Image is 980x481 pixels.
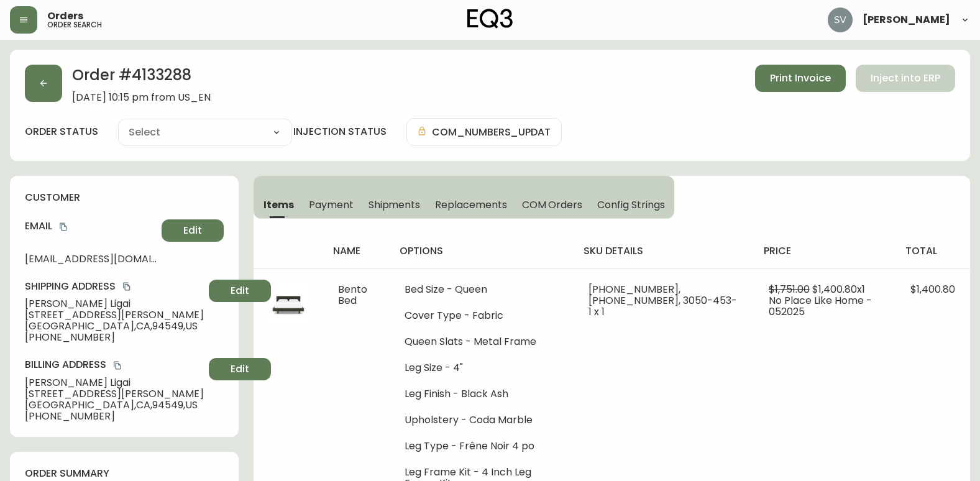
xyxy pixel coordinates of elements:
[338,282,367,308] span: Bento Bed
[72,92,211,103] span: [DATE] 10:15 pm from US_EN
[162,219,224,242] button: Edit
[25,332,204,343] span: [PHONE_NUMBER]
[209,358,271,380] button: Edit
[405,441,559,452] li: Leg Type - Frêne Noir 4 po
[764,244,886,258] h4: price
[435,198,506,211] span: Replacements
[72,65,211,92] h2: Order # 4133288
[209,280,271,302] button: Edit
[57,221,70,233] button: copy
[333,244,380,258] h4: name
[25,358,204,372] h4: Billing Address
[25,219,157,233] h4: Email
[25,280,204,293] h4: Shipping Address
[405,362,559,373] li: Leg Size - 4"
[25,254,157,265] span: [EMAIL_ADDRESS][DOMAIN_NAME]
[597,198,664,211] span: Config Strings
[231,362,249,376] span: Edit
[405,415,559,426] li: Upholstery - Coda Marble
[25,411,204,422] span: [PHONE_NUMBER]
[405,310,559,321] li: Cover Type - Fabric
[263,198,294,211] span: Items
[25,125,98,139] label: order status
[268,284,308,324] img: 27b59bf5-a1ac-46ca-b5cd-b5cc16908ac8.jpg
[769,282,810,296] span: $1,751.00
[25,388,204,400] span: [STREET_ADDRESS][PERSON_NAME]
[121,280,133,293] button: copy
[522,198,583,211] span: COM Orders
[405,336,559,347] li: Queen Slats - Metal Frame
[25,467,224,480] h4: order summary
[863,15,950,25] span: [PERSON_NAME]
[467,9,513,29] img: logo
[47,21,102,29] h5: order search
[25,298,204,309] span: [PERSON_NAME] Ligai
[369,198,421,211] span: Shipments
[588,282,737,319] span: [PHONE_NUMBER], [PHONE_NUMBER], 3050-453-1 x 1
[769,293,872,319] span: No Place Like Home - 052025
[25,309,204,321] span: [STREET_ADDRESS][PERSON_NAME]
[812,282,865,296] span: $1,400.80 x 1
[905,244,960,258] h4: total
[755,65,846,92] button: Print Invoice
[584,244,743,258] h4: sku details
[405,388,559,400] li: Leg Finish - Black Ash
[111,359,124,372] button: copy
[25,400,204,411] span: [GEOGRAPHIC_DATA] , CA , 94549 , US
[47,11,83,21] span: Orders
[231,284,249,298] span: Edit
[25,377,204,388] span: [PERSON_NAME] Ligai
[770,71,831,85] span: Print Invoice
[25,321,204,332] span: [GEOGRAPHIC_DATA] , CA , 94549 , US
[828,7,853,32] img: 0ef69294c49e88f033bcbeb13310b844
[405,284,559,295] li: Bed Size - Queen
[309,198,354,211] span: Payment
[400,244,564,258] h4: options
[910,282,955,296] span: $1,400.80
[183,224,202,237] span: Edit
[25,191,224,204] h4: customer
[293,125,387,139] h4: injection status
